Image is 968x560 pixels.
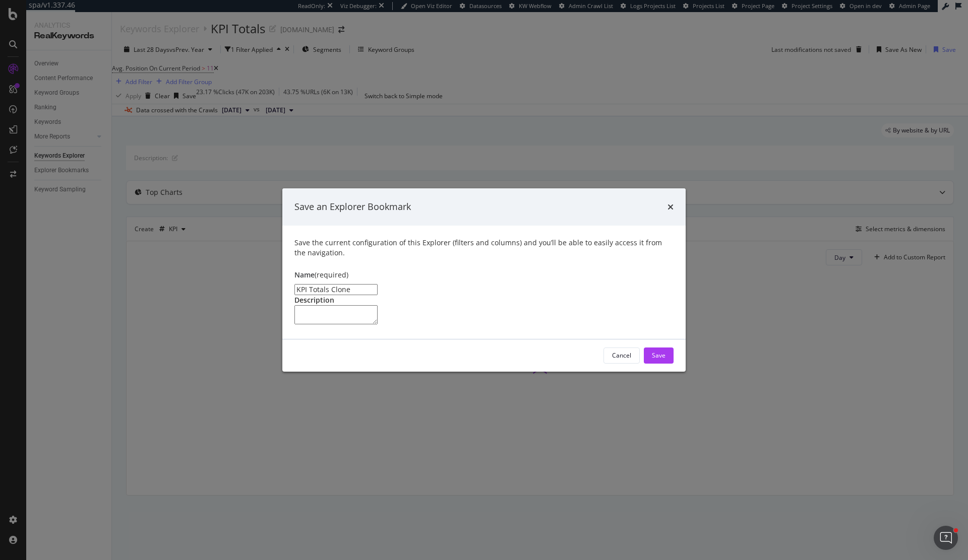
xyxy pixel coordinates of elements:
[294,200,411,214] div: Save an Explorer Bookmark
[612,351,631,360] div: Cancel
[652,351,665,360] div: Save
[603,347,640,364] button: Cancel
[282,188,686,372] div: modal
[315,270,348,279] span: (required)
[668,200,674,214] div: times
[644,347,674,364] button: Save
[294,295,674,305] div: Description
[294,284,378,295] input: Enter a name
[294,238,674,258] div: Save the current configuration of this Explorer (filters and columns) and you’ll be able to easil...
[934,526,958,550] iframe: Intercom live chat
[294,270,315,279] span: Name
